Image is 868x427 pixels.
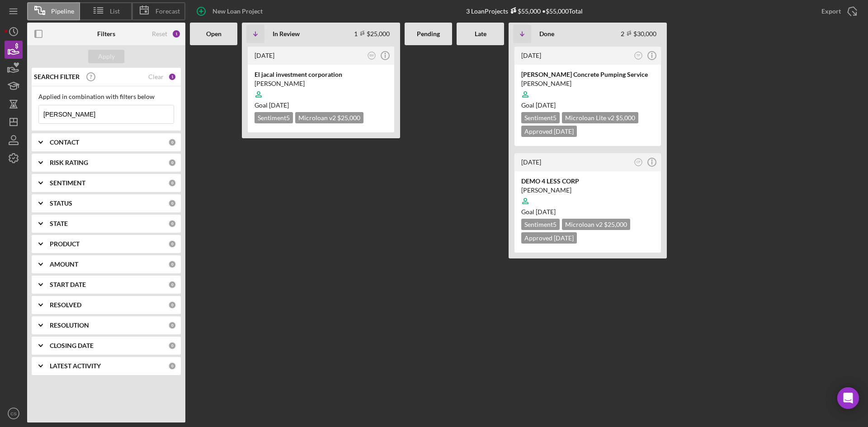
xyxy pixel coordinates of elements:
button: New Loan Project [190,2,272,20]
b: Late [475,30,486,38]
div: 0 [168,199,176,207]
div: Sentiment 5 [521,112,560,123]
b: Done [539,30,554,38]
div: [PERSON_NAME] [255,79,387,88]
div: Export [821,2,841,20]
b: Open [206,30,222,38]
time: 2025-01-27 22:01 [521,158,541,166]
b: STATUS [50,200,72,207]
div: 0 [168,321,176,329]
div: 1 [168,73,176,81]
div: Approved [DATE] [521,232,577,244]
div: Apply [98,50,115,63]
b: SEARCH FILTER [34,73,80,80]
div: 0 [168,281,176,289]
b: PRODUCT [50,240,80,248]
text: TP [637,54,640,57]
div: [PERSON_NAME] [521,186,654,195]
time: 2025-07-29 05:24 [255,52,274,59]
div: Sentiment 5 [521,219,560,230]
button: CP [632,156,645,169]
div: 0 [168,179,176,187]
time: 2025-02-06 18:38 [521,52,541,59]
span: $25,000 [337,114,360,122]
b: STATE [50,220,68,227]
div: 0 [168,342,176,350]
b: Pending [417,30,440,38]
div: Microloan v2 $25,000 [562,219,630,230]
b: RESOLUTION [50,322,89,329]
span: Goal [255,101,289,109]
span: Goal [521,101,556,109]
div: 0 [168,220,176,228]
div: $55,000 [508,7,541,15]
b: AMOUNT [50,261,78,268]
time: 09/12/2025 [269,101,289,109]
button: Apply [88,50,124,63]
div: Sentiment 5 [255,112,293,123]
div: 0 [168,159,176,167]
div: Microloan Lite v2 $5,000 [562,112,638,123]
div: New Loan Project [212,2,263,20]
a: [DATE]CPDEMO 4 LESS CORP[PERSON_NAME]Goal [DATE]Sentiment5Microloan v2 $25,000Approved [DATE] [513,152,662,254]
b: RISK RATING [50,159,88,166]
div: Microloan v2 [295,112,363,123]
div: Reset [152,30,167,38]
b: START DATE [50,281,86,288]
b: CONTACT [50,139,79,146]
button: CS [5,404,23,422]
b: CLOSING DATE [50,342,94,349]
div: 1 $25,000 [354,30,390,38]
span: Goal [521,208,556,216]
b: RESOLVED [50,301,81,309]
div: 0 [168,260,176,268]
a: [DATE]BMEl jacal investment corporation[PERSON_NAME]Goal [DATE]Sentiment5Microloan v2 $25,000 [246,45,396,134]
div: 0 [168,138,176,146]
button: TP [632,50,645,62]
div: Applied in combination with filters below [38,93,174,100]
button: Export [812,2,863,20]
div: 2 $30,000 [621,30,656,38]
div: 0 [168,240,176,248]
div: El jacal investment corporation [255,70,387,79]
div: 3 Loan Projects • $55,000 Total [466,7,583,15]
span: Pipeline [51,8,74,15]
b: Filters [97,30,115,38]
button: BM [366,50,378,62]
div: [PERSON_NAME] Concrete Pumping Service [521,70,654,79]
time: 03/07/2025 [536,208,556,216]
div: 0 [168,301,176,309]
text: BM [369,54,374,57]
a: [DATE]TP[PERSON_NAME] Concrete Pumping Service[PERSON_NAME]Goal [DATE]Sentiment5Microloan Lite v2... [513,45,662,147]
time: 02/13/2025 [536,101,556,109]
div: [PERSON_NAME] [521,79,654,88]
span: List [110,8,120,15]
text: CP [637,160,641,164]
div: 1 [172,29,181,38]
b: In Review [273,30,300,38]
span: Forecast [156,8,180,15]
div: DEMO 4 LESS CORP [521,177,654,186]
b: LATEST ACTIVITY [50,362,101,370]
b: SENTIMENT [50,179,85,187]
div: Open Intercom Messenger [837,387,859,409]
div: 0 [168,362,176,370]
div: Clear [148,73,164,80]
div: Approved [DATE] [521,126,577,137]
text: CS [10,411,16,416]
